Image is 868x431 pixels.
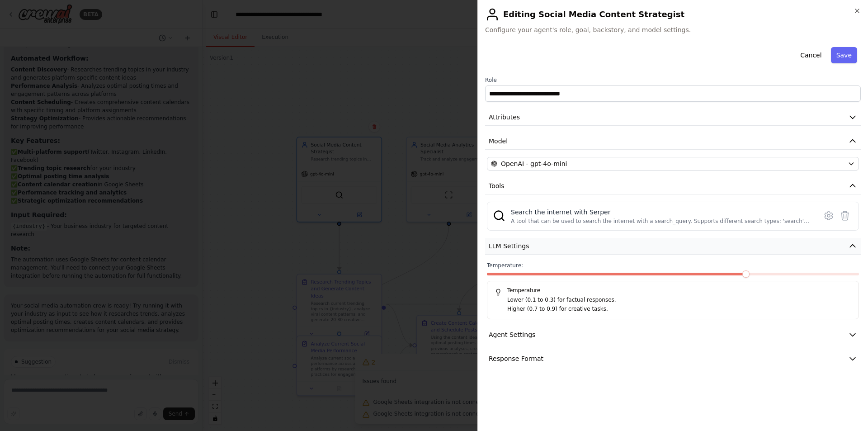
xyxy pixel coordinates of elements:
[511,218,811,225] div: A tool that can be used to search the internet with a search_query. Supports different search typ...
[485,350,861,367] button: Response Format
[501,159,567,168] span: OpenAI - gpt-4o-mini
[489,354,543,363] span: Response Format
[493,209,505,222] img: SerperDevTool
[821,208,837,224] button: Configure tool
[837,208,853,224] button: Delete tool
[485,109,861,126] button: Attributes
[489,242,529,251] span: LLM Settings
[485,238,861,255] button: LLM Settings
[511,208,811,217] div: Search the internet with Serper
[485,178,861,194] button: Tools
[485,7,861,22] h2: Editing Social Media Content Strategist
[489,181,505,190] span: Tools
[485,133,861,150] button: Model
[489,113,520,122] span: Attributes
[485,76,861,84] label: Role
[507,305,851,314] p: Higher (0.7 to 0.9) for creative tasks.
[485,327,861,343] button: Agent Settings
[487,262,523,269] span: Temperature:
[485,25,861,34] span: Configure your agent's role, goal, backstory, and model settings.
[507,296,851,305] p: Lower (0.1 to 0.3) for factual responses.
[489,330,535,339] span: Agent Settings
[487,157,859,171] button: OpenAI - gpt-4o-mini
[831,47,857,63] button: Save
[795,47,827,63] button: Cancel
[495,287,851,294] h5: Temperature
[489,137,508,146] span: Model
